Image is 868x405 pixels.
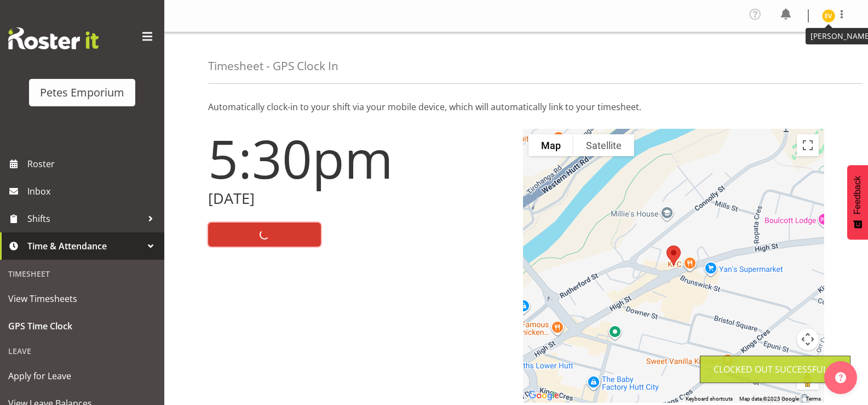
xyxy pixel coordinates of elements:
[573,134,634,156] button: Show satellite imagery
[739,396,799,402] span: Map data ©2025 Google
[847,165,868,239] button: Feedback - Show survey
[797,134,819,156] button: Toggle fullscreen view
[797,328,819,350] button: Map camera controls
[8,318,156,334] span: GPS Time Clock
[3,340,162,362] div: Leave
[3,285,162,312] a: View Timesheets
[8,368,156,384] span: Apply for Leave
[208,190,510,207] h2: [DATE]
[526,389,562,403] img: Google
[27,156,159,172] span: Roster
[8,290,156,307] span: View Timesheets
[208,129,510,188] h1: 5:30pm
[528,134,573,156] button: Show street map
[526,389,562,403] a: Open this area in Google Maps (opens a new window)
[853,176,863,214] span: Feedback
[822,9,835,22] img: eva-vailini10223.jpg
[714,363,837,376] div: Clocked out Successfully
[208,60,338,72] h4: Timesheet - GPS Clock In
[27,183,159,199] span: Inbox
[686,395,733,403] button: Keyboard shortcuts
[8,27,99,49] img: Rosterit website logo
[40,84,124,101] div: Petes Emporium
[208,100,824,113] p: Automatically clock-in to your shift via your mobile device, which will automatically link to you...
[835,372,846,383] img: help-xxl-2.png
[3,312,162,340] a: GPS Time Clock
[3,362,162,390] a: Apply for Leave
[3,263,162,285] div: Timesheet
[27,210,142,227] span: Shifts
[806,396,821,402] a: Terms (opens in new tab)
[27,238,142,254] span: Time & Attendance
